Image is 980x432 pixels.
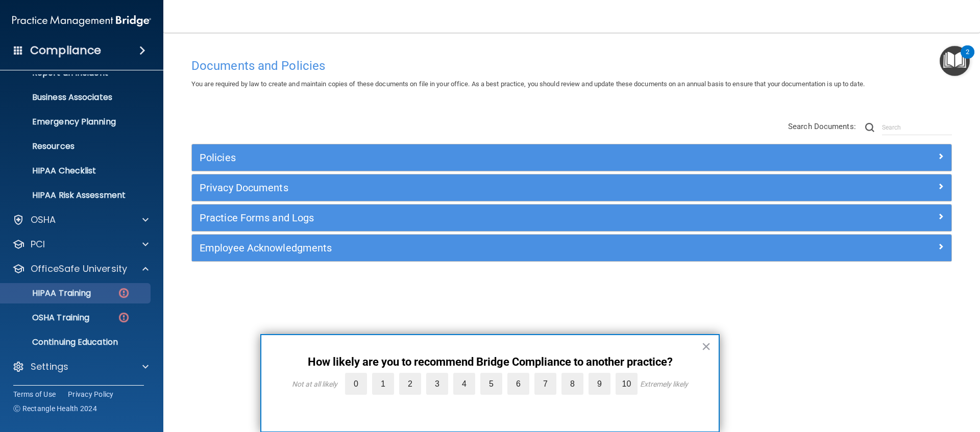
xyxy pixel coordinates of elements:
[7,92,146,103] p: Business Associates
[200,182,754,193] h5: Privacy Documents
[882,120,952,135] input: Search
[399,373,421,395] label: 2
[640,380,688,388] div: Extremely likely
[534,373,556,395] label: 7
[30,43,101,58] h4: Compliance
[589,373,610,395] label: 9
[13,403,97,414] span: Ⓒ Rectangle Health 2024
[426,373,448,395] label: 3
[117,287,130,299] img: danger-circle.6113f641.png
[13,389,56,399] a: Terms of Use
[31,263,127,275] p: OfficeSafe University
[191,80,865,88] span: You are required by law to create and maintain copies of these documents on file in your office. ...
[7,166,146,176] p: HIPAA Checklist
[372,373,394,395] label: 1
[117,311,130,324] img: danger-circle.6113f641.png
[788,122,856,131] span: Search Documents:
[200,212,754,223] h5: Practice Forms and Logs
[7,288,91,298] p: HIPAA Training
[561,373,583,395] label: 8
[7,117,146,127] p: Emergency Planning
[31,361,68,373] p: Settings
[803,360,968,400] iframe: Drift Widget Chat Controller
[31,238,45,250] p: PCI
[191,59,952,72] h4: Documents and Policies
[282,355,698,369] p: How likely are you to recommend Bridge Compliance to another practice?
[966,52,969,65] div: 2
[345,373,367,395] label: 0
[200,152,754,163] h5: Policies
[507,373,529,395] label: 6
[31,214,56,226] p: OSHA
[7,190,146,200] p: HIPAA Risk Assessment
[7,313,89,323] p: OSHA Training
[7,68,146,78] p: Report an Incident
[200,242,754,253] h5: Employee Acknowledgments
[292,380,337,388] div: Not at all likely
[7,337,146,347] p: Continuing Education
[453,373,475,395] label: 4
[68,389,114,399] a: Privacy Policy
[7,141,146,151] p: Resources
[701,338,711,354] button: Close
[616,373,638,395] label: 10
[12,11,151,31] img: PMB logo
[865,123,874,132] img: ic-search.3b580494.png
[940,46,970,76] button: Open Resource Center, 2 new notifications
[480,373,502,395] label: 5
